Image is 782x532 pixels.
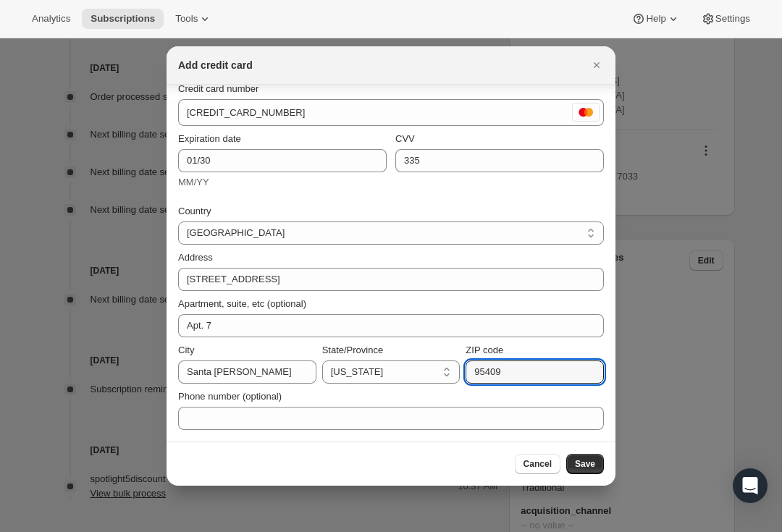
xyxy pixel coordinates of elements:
[91,13,155,25] span: Subscriptions
[167,9,221,29] button: Tools
[178,177,209,187] span: MM/YY
[178,58,253,72] h2: Add credit card
[32,13,70,25] span: Analytics
[23,9,79,29] button: Analytics
[82,9,164,29] button: Subscriptions
[646,13,665,25] span: Help
[178,298,306,309] span: Apartment, suite, etc (optional)
[733,468,768,503] div: Open Intercom Messenger
[395,133,415,144] span: CVV
[466,345,503,355] span: ZIP code
[322,345,384,355] span: State/Province
[524,458,552,470] span: Cancel
[178,252,213,263] span: Address
[175,13,198,25] span: Tools
[623,9,689,29] button: Help
[178,133,241,144] span: Expiration date
[178,345,194,355] span: City
[178,391,282,402] span: Phone number (optional)
[586,55,607,75] button: Close
[566,454,604,474] button: Save
[178,206,211,216] span: Country
[575,458,595,470] span: Save
[692,9,759,29] button: Settings
[715,13,750,25] span: Settings
[515,454,560,474] button: Cancel
[178,83,258,94] span: Credit card number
